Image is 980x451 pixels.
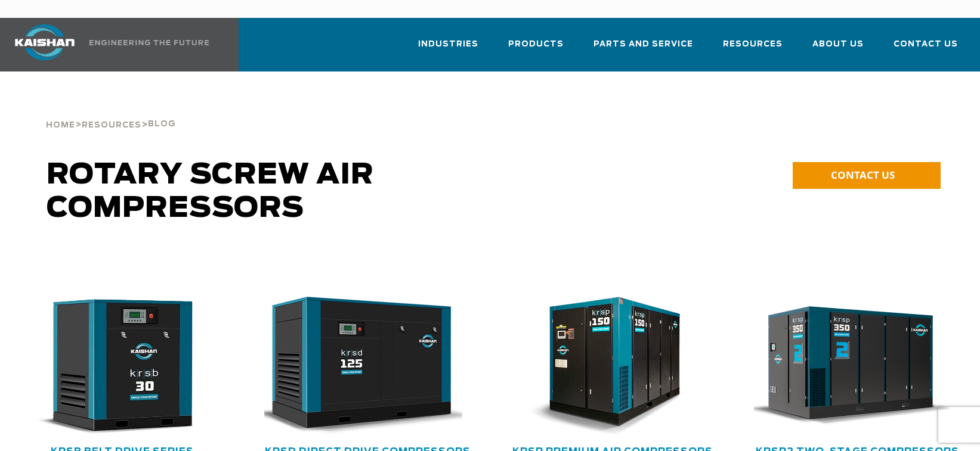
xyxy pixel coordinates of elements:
[508,38,564,51] span: Products
[894,38,958,51] span: Contact Us
[508,29,564,69] a: Products
[894,29,958,69] a: Contact Us
[593,29,693,69] a: Parts and Service
[418,38,478,51] span: Industries
[19,297,226,436] div: krsb30
[46,122,75,129] span: Home
[82,122,141,129] span: Resources
[723,38,783,51] span: Resources
[812,38,864,51] span: About Us
[82,119,141,130] a: Resources
[10,297,217,436] img: krsb30
[723,29,783,69] a: Resources
[255,297,462,436] img: krsd125
[148,120,176,128] span: Blog
[46,119,75,130] a: Home
[831,168,895,182] span: CONTACT US
[47,161,374,223] span: Rotary Screw Air Compressors
[793,162,941,189] a: CONTACT US
[754,297,961,436] div: krsp350
[500,297,707,436] img: krsp150
[89,40,209,45] img: Engineering the future
[46,89,176,135] div: > >
[745,297,952,436] img: krsp350
[418,29,478,69] a: Industries
[593,38,693,51] span: Parts and Service
[264,297,471,436] div: krsd125
[812,29,864,69] a: About Us
[509,297,716,436] div: krsp150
